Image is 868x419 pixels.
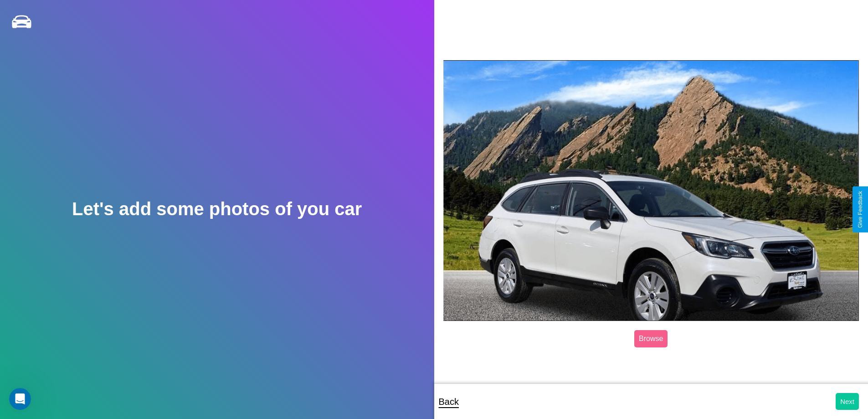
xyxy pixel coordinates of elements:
button: Next [836,393,859,410]
img: posted [443,60,859,321]
label: Browse [634,330,668,347]
div: Give Feedback [857,191,863,228]
p: Back [439,393,459,410]
iframe: Intercom live chat [9,388,31,410]
h2: Let's add some photos of you car [72,199,362,219]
